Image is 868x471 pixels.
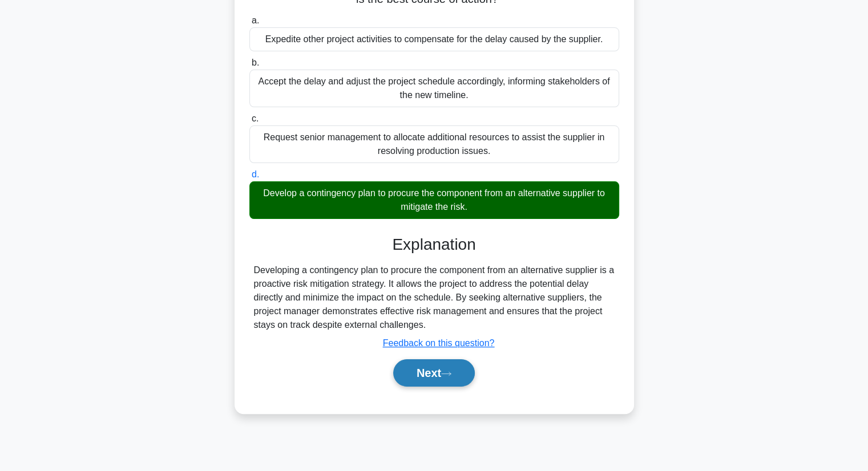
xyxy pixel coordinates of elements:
h3: Explanation [256,235,612,254]
div: Request senior management to allocate additional resources to assist the supplier in resolving pr... [249,125,619,163]
div: Develop a contingency plan to procure the component from an alternative supplier to mitigate the ... [249,181,619,219]
span: b. [252,58,259,67]
span: a. [252,15,259,25]
div: Expedite other project activities to compensate for the delay caused by the supplier. [249,27,619,51]
div: Accept the delay and adjust the project schedule accordingly, informing stakeholders of the new t... [249,70,619,107]
div: Developing a contingency plan to procure the component from an alternative supplier is a proactiv... [254,263,615,332]
a: Feedback on this question? [383,338,495,348]
span: c. [252,113,259,123]
button: Next [393,359,475,387]
span: d. [252,169,259,179]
